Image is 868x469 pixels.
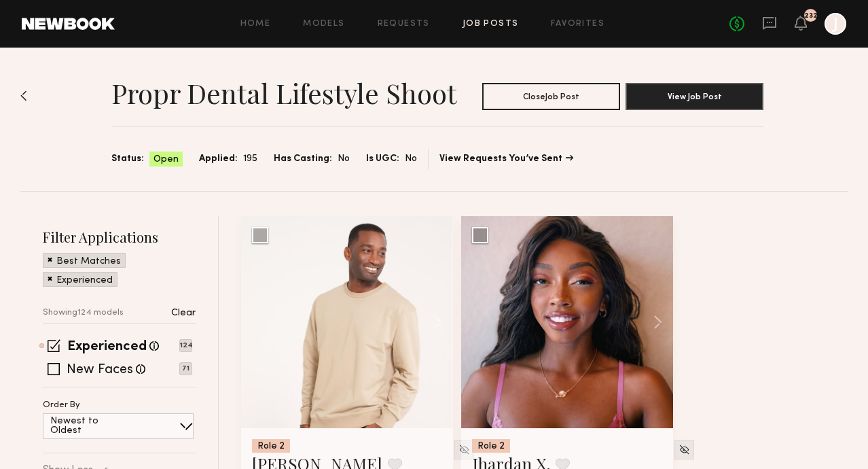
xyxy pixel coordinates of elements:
[482,83,620,110] button: CloseJob Post
[463,20,519,29] a: Job Posts
[378,20,430,29] a: Requests
[472,439,510,453] div: Role 2
[171,309,196,318] p: Clear
[303,20,344,29] a: Models
[67,341,147,354] label: Experienced
[67,364,133,377] label: New Faces
[679,444,690,455] img: Unhide Model
[252,439,290,453] div: Role 2
[199,152,238,167] span: Applied:
[56,276,113,285] p: Experienced
[825,13,846,35] a: J
[439,154,573,164] a: View Requests You’ve Sent
[179,339,192,352] p: 124
[243,152,257,167] span: 195
[458,444,470,455] img: Unhide Model
[50,417,131,436] p: Newest to Oldest
[405,152,417,167] span: No
[43,401,80,410] p: Order By
[179,362,192,375] p: 71
[111,76,456,110] h1: Propr Dental Lifestyle Shoot
[274,152,332,167] span: Has Casting:
[551,20,604,29] a: Favorites
[338,152,350,167] span: No
[240,20,271,29] a: Home
[626,83,763,110] button: View Job Post
[366,152,399,167] span: Is UGC:
[20,90,27,101] img: Back to previous page
[43,228,196,246] h2: Filter Applications
[56,257,121,266] p: Best Matches
[153,153,179,167] span: Open
[111,152,144,167] span: Status:
[804,12,818,20] div: 232
[43,309,124,317] p: Showing 124 models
